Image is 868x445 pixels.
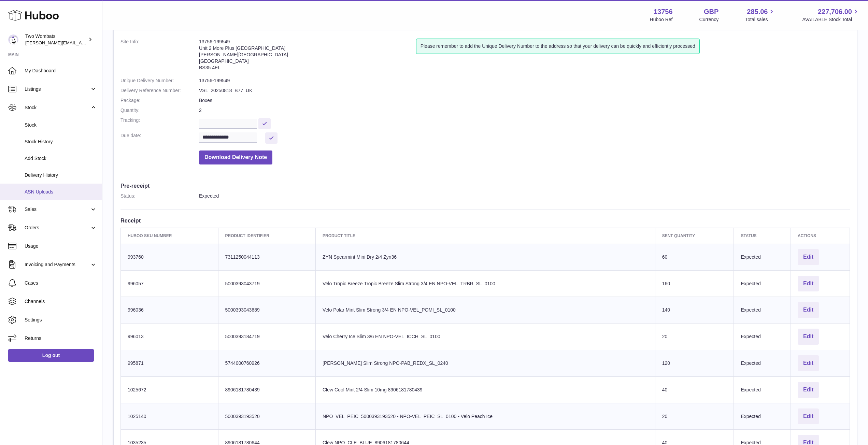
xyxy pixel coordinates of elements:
a: Log out [8,349,94,361]
button: Edit [798,382,819,398]
button: Download Delivery Note [199,150,272,164]
span: Total sales [745,16,775,23]
td: 5000393184719 [218,324,316,350]
td: 7311250044113 [218,244,316,270]
span: Returns [25,335,97,342]
div: Please remember to add the Unique Delivery Number to the address so that your delivery can be qui... [416,39,700,54]
td: 5000393043689 [218,297,316,324]
td: 40 [655,376,734,403]
dd: VSL_20250818_B77_UK [199,87,850,94]
span: 227,706.00 [818,7,852,16]
dt: Delivery Reference Number: [120,87,199,94]
dt: Package: [120,97,199,104]
td: Expected [734,244,791,270]
td: Expected [734,270,791,297]
td: 993760 [121,244,218,270]
td: Velo Polar Mint Slim Strong 3/4 EN NPO-VEL_POMI_SL_0100 [316,297,655,324]
td: 996036 [121,297,218,324]
td: 1025140 [121,403,218,430]
td: [PERSON_NAME] Slim Strong NPO-PAB_REDX_SL_0240 [316,350,655,377]
h3: Pre-receipt [120,182,850,189]
td: Expected [734,350,791,377]
span: AVAILABLE Stock Total [802,16,860,23]
span: Stock [25,104,90,111]
td: Clew Cool Mint 2/4 Slim 10mg 8906181780439 [316,376,655,403]
th: Huboo SKU Number [121,228,218,244]
td: 995871 [121,350,218,377]
span: Listings [25,86,90,92]
dt: Quantity: [120,107,199,114]
th: Sent Quantity [655,228,734,244]
dt: Unique Delivery Number: [120,77,199,84]
dt: Status: [120,193,199,199]
td: Expected [734,403,791,430]
strong: 13756 [654,7,673,16]
span: Sales [25,206,90,213]
span: Stock History [25,139,97,145]
td: 5000393193520 [218,403,316,430]
dt: Due date: [120,132,199,144]
div: Two Wombats [25,33,87,46]
div: Huboo Ref [650,16,673,23]
td: Expected [734,376,791,403]
dd: Expected [199,193,850,199]
td: 1025672 [121,376,218,403]
td: Velo Tropic Breeze Tropic Breeze Slim Strong 3/4 EN NPO-VEL_TRBR_SL_0100 [316,270,655,297]
dt: Site Info: [120,39,199,74]
td: Expected [734,297,791,324]
dt: Tracking: [120,117,199,129]
dd: 13756-199549 [199,77,850,84]
th: Actions [791,228,850,244]
span: Stock [25,122,97,128]
a: 285.06 Total sales [745,7,775,23]
td: 5000393043719 [218,270,316,297]
button: Edit [798,329,819,345]
button: Edit [798,276,819,292]
address: 13756-199549 Unit 2 More Plus [GEOGRAPHIC_DATA] [PERSON_NAME][GEOGRAPHIC_DATA] [GEOGRAPHIC_DATA] ... [199,39,416,74]
td: 996057 [121,270,218,297]
a: 227,706.00 AVAILABLE Stock Total [802,7,860,23]
span: 285.06 [747,7,768,16]
td: Expected [734,324,791,350]
td: 140 [655,297,734,324]
span: Channels [25,298,97,305]
th: Product Identifier [218,228,316,244]
span: ASN Uploads [25,189,97,195]
dd: Boxes [199,97,850,104]
button: Edit [798,249,819,265]
button: Edit [798,408,819,425]
span: Usage [25,243,97,249]
span: Delivery History [25,172,97,178]
th: Product title [316,228,655,244]
td: 60 [655,244,734,270]
th: Status [734,228,791,244]
span: Orders [25,225,90,231]
td: 20 [655,403,734,430]
div: Currency [699,16,719,23]
strong: GBP [704,7,718,16]
td: 8906181780439 [218,376,316,403]
td: 160 [655,270,734,297]
td: 996013 [121,324,218,350]
td: 20 [655,324,734,350]
button: Edit [798,355,819,371]
span: Invoicing and Payments [25,261,90,268]
span: Add Stock [25,155,97,162]
td: 120 [655,350,734,377]
td: ZYN Spearmint Mini Dry 2/4 Zyn36 [316,244,655,270]
span: Cases [25,280,97,286]
button: Edit [798,302,819,318]
td: 5744000760926 [218,350,316,377]
span: Settings [25,317,97,323]
img: philip.carroll@twowombats.com [8,34,18,45]
span: My Dashboard [25,68,97,74]
td: Velo Cherry Ice Slim 3/6 EN NPO-VEL_ICCH_SL_0100 [316,324,655,350]
span: [PERSON_NAME][EMAIL_ADDRESS][PERSON_NAME][DOMAIN_NAME] [25,40,173,45]
h3: Receipt [120,217,850,224]
td: NPO_VEL_PEIC_5000393193520 - NPO-VEL_PEIC_SL_0100 - Velo Peach Ice [316,403,655,430]
dd: 2 [199,107,850,114]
